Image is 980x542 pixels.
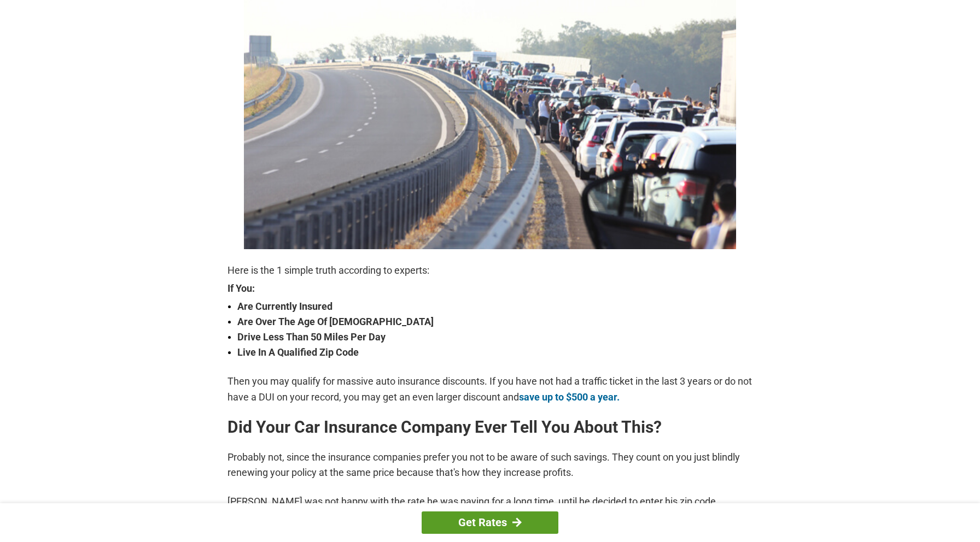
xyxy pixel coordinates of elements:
[519,391,620,403] a: save up to $500 a year.
[227,374,752,404] p: Then you may qualify for massive auto insurance discounts. If you have not had a traffic ticket i...
[237,314,752,329] strong: Are Over The Age Of [DEMOGRAPHIC_DATA]
[237,299,752,314] strong: Are Currently Insured
[227,450,752,480] p: Probably not, since the insurance companies prefer you not to be aware of such savings. They coun...
[237,329,752,345] strong: Drive Less Than 50 Miles Per Day
[227,263,752,278] p: Here is the 1 simple truth according to experts:
[422,511,558,534] a: Get Rates
[227,494,752,525] p: [PERSON_NAME] was not happy with the rate he was paying for a long time, until he decided to ente...
[227,284,752,293] strong: If You:
[237,345,752,360] strong: Live In A Qualified Zip Code
[227,419,752,436] h2: Did Your Car Insurance Company Ever Tell You About This?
